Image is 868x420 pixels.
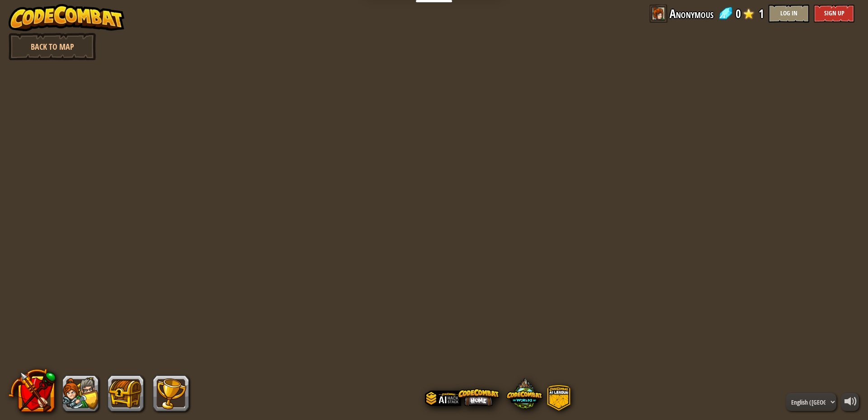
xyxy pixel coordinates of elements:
select: Languages [786,393,836,411]
button: Log In [769,5,809,23]
span: 1 [759,5,764,23]
button: Sign Up [814,5,854,23]
button: Adjust volume [841,393,859,411]
span: Anonymous [670,5,713,23]
img: CodeCombat - Learn how to code by playing a game [9,4,124,31]
span: 0 [736,5,741,23]
a: Back to Map [9,33,96,60]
